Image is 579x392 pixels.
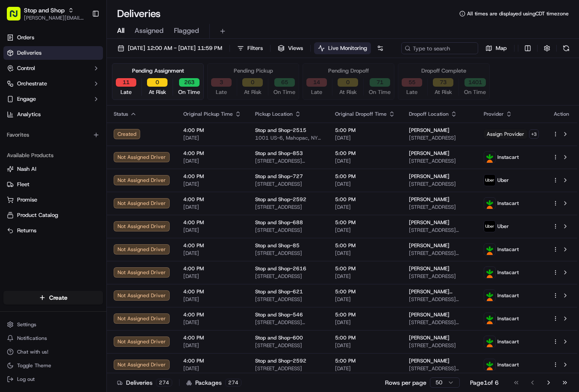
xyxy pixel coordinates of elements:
a: Promise [7,196,100,204]
img: profile_instacart_ahold_partner.png [484,336,495,347]
button: Orchestrate [3,77,103,91]
span: [STREET_ADDRESS] [255,181,321,187]
span: Stop and Shop-600 [255,334,303,341]
span: [DATE] [335,135,395,141]
span: 4:00 PM [183,150,241,157]
span: Stop and Shop-727 [255,173,303,180]
span: Stop and Shop-85 [255,242,300,249]
span: [STREET_ADDRESS] [409,135,470,141]
button: Promise [3,193,103,207]
span: 5:00 PM [335,265,395,272]
div: Page 1 of 6 [470,378,499,387]
span: [DATE] 12:00 AM - [DATE] 11:59 PM [128,44,222,52]
span: 1001 US-6, Mahopac, NY 10541, [GEOGRAPHIC_DATA] [255,135,321,141]
div: Action [553,111,570,117]
span: 4:00 PM [183,288,241,295]
span: [DATE] [335,181,395,187]
span: Original Pickup Time [183,111,233,117]
span: [STREET_ADDRESS][PERSON_NAME] [409,365,470,372]
span: Instacart [497,200,519,207]
a: Nash AI [7,165,100,173]
span: Late [121,88,132,96]
span: [STREET_ADDRESS] [255,273,321,280]
span: 4:00 PM [183,265,241,272]
span: [DATE] [183,204,241,211]
span: Instacart [497,269,519,276]
button: Map [482,42,511,54]
span: [STREET_ADDRESS][PERSON_NAME] [409,296,470,303]
span: [STREET_ADDRESS] [255,204,321,211]
div: Deliveries [117,378,172,387]
span: [STREET_ADDRESS][PERSON_NAME] [255,158,321,164]
span: [PERSON_NAME] [409,173,450,180]
img: profile_instacart_ahold_partner.png [484,359,495,370]
span: [DATE] [183,342,241,349]
img: profile_instacart_ahold_partner.png [484,313,495,324]
span: [DATE] [335,273,395,280]
span: [STREET_ADDRESS][PERSON_NAME] [409,227,470,234]
div: Pending Assignment11Late0At Risk263On Time [112,63,204,100]
button: [DATE] 12:00 AM - [DATE] 11:59 PM [114,42,226,54]
button: Toggle Theme [3,360,103,372]
img: profile_instacart_ahold_partner.png [484,267,495,278]
button: Log out [3,373,103,385]
div: 274 [225,379,241,386]
span: [DATE] [183,227,241,234]
button: 14 [306,78,327,87]
span: [STREET_ADDRESS][US_STATE] [255,319,321,326]
span: 4:00 PM [183,196,241,203]
span: At Risk [339,88,357,96]
h1: Deliveries [117,7,161,20]
span: Orders [17,34,34,41]
span: Settings [17,321,36,328]
span: On Time [178,88,200,96]
span: [STREET_ADDRESS] [409,204,470,211]
div: 💻 [72,125,79,132]
a: 💻API Documentation [69,120,141,136]
a: Product Catalog [7,211,100,219]
span: Control [17,64,35,72]
button: Create [3,291,103,304]
span: 5:00 PM [335,311,395,318]
span: Instacart [497,315,519,322]
span: Views [288,44,303,52]
span: Nash AI [17,165,36,173]
span: Stop and Shop-2515 [255,127,306,134]
img: Nash [9,9,26,26]
span: [PERSON_NAME] [409,334,450,341]
span: At Risk [149,88,166,96]
p: Rows per page [385,378,426,387]
button: 11 [116,78,136,87]
div: Pending Pickup [234,67,273,75]
span: Original Dropoff Time [335,111,387,117]
div: We're available if you need us! [29,90,108,97]
span: On Time [273,88,295,96]
a: Orders [3,31,103,44]
span: [STREET_ADDRESS] [255,342,321,349]
button: 0 [338,78,358,87]
button: [PERSON_NAME][EMAIL_ADDRESS][PERSON_NAME][DOMAIN_NAME] [24,15,85,21]
span: Stop and Shop-546 [255,311,303,318]
span: [STREET_ADDRESS] [409,273,470,280]
input: Type to search [401,42,478,54]
span: [STREET_ADDRESS] [255,227,321,234]
span: [DATE] [335,158,395,164]
button: Stop and Shop [24,6,65,15]
button: 3 [211,78,232,87]
span: [DATE] [183,135,241,141]
span: 5:00 PM [335,150,395,157]
span: [DATE] [183,365,241,372]
span: Pylon [85,145,103,151]
span: 4:00 PM [183,334,241,341]
button: Control [3,61,103,75]
span: Provider [484,111,504,117]
a: Fleet [7,181,100,188]
span: [DATE] [183,181,241,187]
span: 5:00 PM [335,219,395,226]
span: [DATE] [335,365,395,372]
a: Returns [7,227,100,234]
span: Create [49,293,68,302]
span: [PERSON_NAME] [409,242,450,249]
